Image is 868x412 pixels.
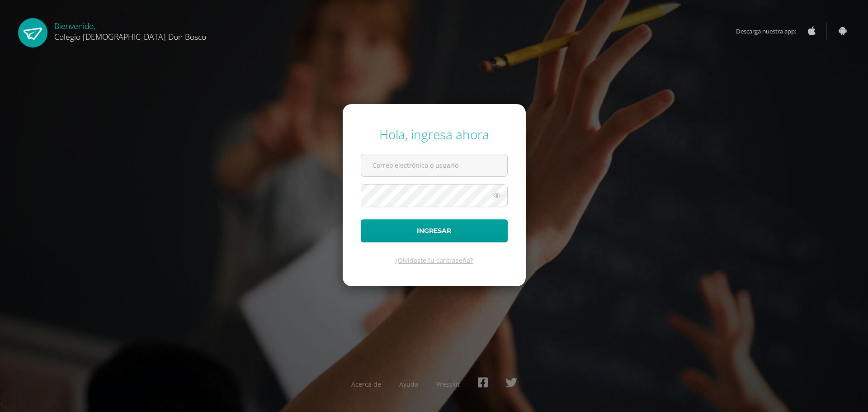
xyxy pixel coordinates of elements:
a: Acerca de [351,380,381,388]
span: Descarga nuestra app: [736,23,805,40]
div: Hola, ingresa ahora [361,126,508,143]
a: ¿Olvidaste tu contraseña? [395,256,473,265]
a: Presskit [436,380,460,388]
button: Ingresar [361,219,508,242]
input: Correo electrónico o usuario [361,154,507,176]
a: Ayuda [399,380,418,388]
span: Colegio [DEMOGRAPHIC_DATA] Don Bosco [54,31,206,42]
div: Bienvenido, [54,18,206,42]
